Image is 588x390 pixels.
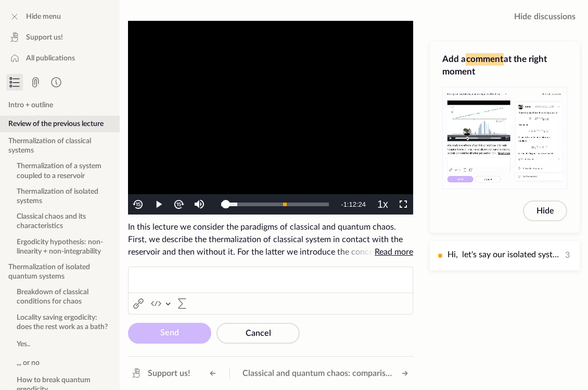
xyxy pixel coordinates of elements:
[221,203,329,206] div: Progress Bar
[514,10,576,23] span: Hide discussions
[26,53,75,64] span: All publications
[430,241,580,270] button: Hi, let's say our isolated system is a 1-d harmonic oscillator with total energy $\hbar w$ . We w...
[128,323,211,344] button: Send
[216,323,300,344] button: Cancel
[242,367,393,380] span: Classical and quantum chaos: comparison
[375,248,413,256] span: Read more
[448,248,561,261] p: Hi, let's say our isolated system is a 1-d harmonic oscillator with total energy $\hbar w$ . We w...
[128,221,413,258] span: In this lecture we consider the paradigms of classical and quantum chaos. First, we describe the ...
[126,365,194,382] a: Support us!
[343,200,366,208] span: 1:12:24
[26,11,61,22] span: Hide menu
[246,329,271,337] span: Cancel
[442,53,567,78] h3: Add a at the right moment
[523,200,567,221] button: Hide
[173,198,185,210] img: forth
[238,365,413,382] button: Classical and quantum chaos: comparison
[373,194,393,215] button: Playback Rate
[26,32,63,43] span: Support us!
[148,194,169,215] button: Play
[132,198,144,210] img: back
[189,194,209,215] button: Mute
[466,53,504,66] span: comment
[341,200,343,208] span: -
[148,367,190,380] span: Support us!
[393,194,413,215] button: Fullscreen
[128,21,413,215] div: Video Player
[160,329,179,337] span: Send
